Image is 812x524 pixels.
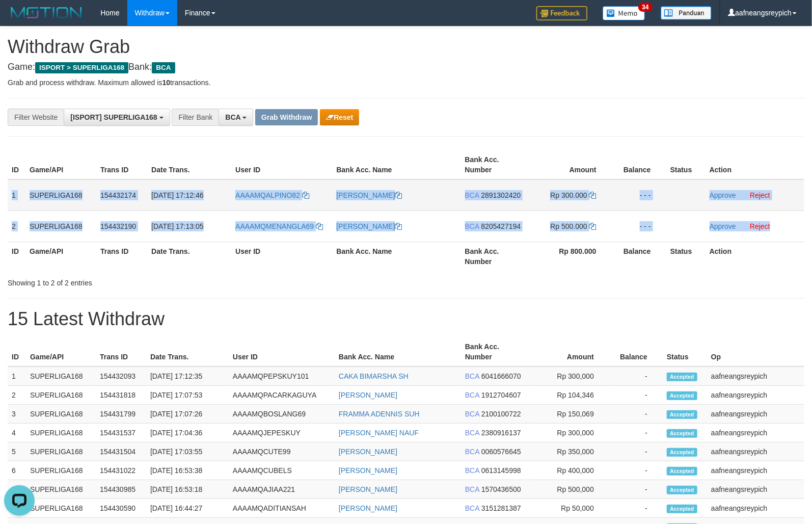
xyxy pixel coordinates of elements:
[667,467,697,476] span: Accepted
[666,150,706,179] th: Status
[609,337,663,366] th: Balance
[152,62,175,73] span: BCA
[8,150,25,179] th: ID
[8,442,26,461] td: 5
[529,499,609,518] td: Rp 50,000
[529,337,609,366] th: Amount
[706,242,804,271] th: Action
[710,191,736,199] a: Approve
[481,466,521,475] span: Copy 0613145998 to clipboard
[481,485,521,493] span: Copy 1570436500 to clipboard
[529,366,609,386] td: Rp 300,000
[612,211,666,242] td: - - -
[339,466,397,475] a: [PERSON_NAME]
[219,109,253,126] button: BCA
[335,337,461,366] th: Bank Acc. Name
[461,337,529,366] th: Bank Acc. Number
[609,366,663,386] td: -
[530,150,612,179] th: Amount
[96,424,146,442] td: 154431537
[550,222,587,230] span: Rp 500.000
[26,386,96,405] td: SUPERLIGA168
[235,191,309,199] a: AAAAMQALPINO82
[64,109,170,126] button: [ISPORT] SUPERLIGA168
[8,337,26,366] th: ID
[667,373,697,381] span: Accepted
[25,242,96,271] th: Game/API
[481,372,521,380] span: Copy 6041666070 to clipboard
[750,191,770,199] a: Reject
[465,448,479,456] span: BCA
[481,191,521,199] span: Copy 2891302420 to clipboard
[465,466,479,475] span: BCA
[8,405,26,424] td: 3
[96,461,146,480] td: 154431022
[96,150,147,179] th: Trans ID
[461,150,530,179] th: Bank Acc. Number
[229,442,335,461] td: AAAAMQCUTE99
[146,442,229,461] td: [DATE] 17:03:55
[332,242,461,271] th: Bank Acc. Name
[612,179,666,211] td: - - -
[465,191,479,199] span: BCA
[229,405,335,424] td: AAAAMQBOSLANG69
[8,109,64,126] div: Filter Website
[146,405,229,424] td: [DATE] 17:07:26
[8,5,85,20] img: MOTION_logo.png
[707,442,804,461] td: aafneangsreypich
[26,405,96,424] td: SUPERLIGA168
[339,504,397,512] a: [PERSON_NAME]
[8,62,804,72] h4: Game: Bank:
[609,386,663,405] td: -
[235,191,300,199] span: AAAAMQALPINO82
[25,150,96,179] th: Game/API
[550,191,587,199] span: Rp 300.000
[612,150,666,179] th: Balance
[229,461,335,480] td: AAAAMQCUBELS
[96,366,146,386] td: 154432093
[4,4,35,35] button: Open LiveChat chat widget
[609,499,663,518] td: -
[529,386,609,405] td: Rp 104,346
[667,391,697,400] span: Accepted
[70,113,157,121] span: [ISPORT] SUPERLIGA168
[750,222,770,230] a: Reject
[707,461,804,480] td: aafneangsreypich
[146,386,229,405] td: [DATE] 17:07:53
[146,480,229,499] td: [DATE] 16:53:18
[26,366,96,386] td: SUPERLIGA168
[667,429,697,438] span: Accepted
[146,366,229,386] td: [DATE] 17:12:35
[530,242,612,271] th: Rp 800.000
[481,429,521,437] span: Copy 2380916137 to clipboard
[529,424,609,442] td: Rp 300,000
[339,391,397,399] a: [PERSON_NAME]
[25,211,96,242] td: SUPERLIGA168
[235,222,323,230] a: AAAAMQMENANGLA69
[529,480,609,499] td: Rp 500,000
[667,505,697,513] span: Accepted
[529,461,609,480] td: Rp 400,000
[465,485,479,493] span: BCA
[465,429,479,437] span: BCA
[461,242,530,271] th: Bank Acc. Number
[707,337,804,366] th: Op
[100,222,136,230] span: 154432190
[707,499,804,518] td: aafneangsreypich
[707,366,804,386] td: aafneangsreypich
[603,6,645,20] img: Button%20Memo.svg
[8,274,331,288] div: Showing 1 to 2 of 2 entries
[8,309,804,329] h1: 15 Latest Withdraw
[151,191,203,199] span: [DATE] 17:12:46
[707,424,804,442] td: aafneangsreypich
[96,242,147,271] th: Trans ID
[8,242,25,271] th: ID
[35,62,128,73] span: ISPORT > SUPERLIGA168
[146,424,229,442] td: [DATE] 17:04:36
[529,442,609,461] td: Rp 350,000
[229,424,335,442] td: AAAAMQJEPESKUY
[661,6,712,20] img: panduan.png
[26,461,96,480] td: SUPERLIGA168
[609,442,663,461] td: -
[612,242,666,271] th: Balance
